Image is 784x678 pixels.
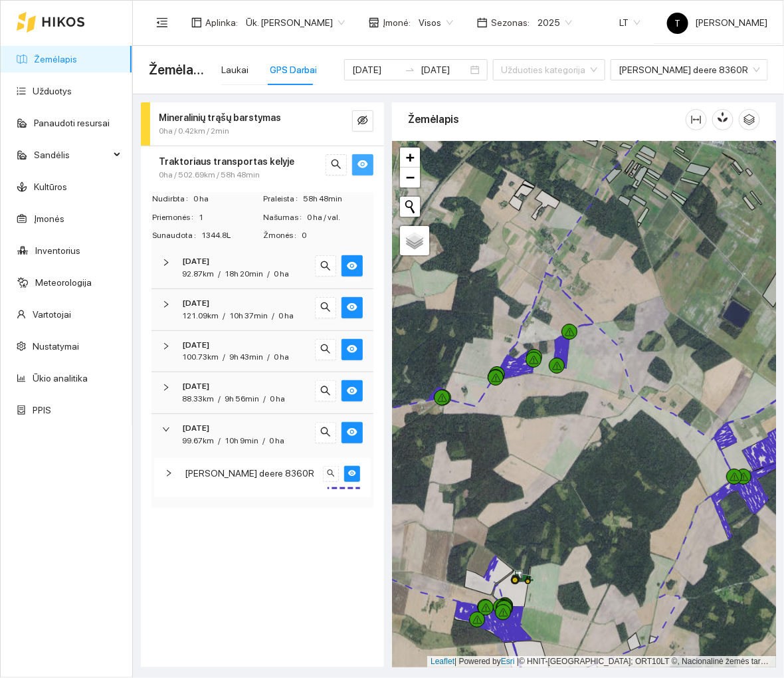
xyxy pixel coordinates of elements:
[151,331,373,372] div: [DATE]100.73km/9h 43min/0 hasearcheye
[191,17,202,28] span: layout
[357,159,368,171] span: eye
[182,382,209,391] strong: [DATE]
[34,213,64,224] a: Įmonės
[491,15,530,30] span: Sezonas :
[225,436,258,445] span: 10h 9min
[159,125,229,138] span: 0ha / 0.42km / 2min
[229,311,268,320] span: 10h 37min
[182,298,209,308] strong: [DATE]
[246,13,345,33] span: Ūk. Sigitas Krivickas
[323,466,339,482] button: search
[162,342,170,350] span: right
[34,54,77,64] a: Žemėlapis
[327,469,335,479] span: search
[320,302,331,314] span: search
[405,64,415,75] span: to
[159,112,281,123] strong: Mineralinių trąšų barstymas
[405,64,415,75] span: swap-right
[686,109,707,130] button: column-width
[400,226,429,255] a: Layers
[675,13,681,34] span: T
[347,261,357,273] span: eye
[162,425,170,433] span: right
[517,657,519,666] span: |
[315,255,336,277] button: search
[201,229,262,242] span: 1344.8L
[152,229,201,242] span: Sunaudota
[182,269,214,279] span: 92.87km
[270,394,285,403] span: 0 ha
[33,373,88,384] a: Ūkio analitika
[149,59,205,80] span: Žemėlapis
[162,259,170,267] span: right
[278,311,294,320] span: 0 ha
[302,229,373,242] span: 0
[35,277,92,288] a: Meteorologija
[326,154,347,175] button: search
[33,86,72,96] a: Užduotys
[270,62,317,77] div: GPS Darbai
[344,466,360,482] button: eye
[315,422,336,443] button: search
[357,115,368,128] span: eye-invisible
[619,13,640,33] span: LT
[352,154,373,175] button: eye
[400,197,420,217] button: Initiate a new search
[263,229,302,242] span: Žmonės
[229,352,263,362] span: 9h 43min
[320,386,331,398] span: search
[431,657,454,666] a: Leaflet
[263,394,266,403] span: /
[151,414,373,455] div: [DATE]99.67km/10h 9min/0 hasearcheye
[262,436,265,445] span: /
[315,380,336,401] button: search
[151,247,373,288] div: [DATE]92.87km/18h 20min/0 hasearcheye
[400,168,420,187] a: Zoom out
[156,17,168,29] span: menu-fold
[269,436,284,445] span: 0 ha
[501,657,515,666] a: Esri
[152,211,199,224] span: Priemonės
[408,100,686,138] div: Žemėlapis
[267,352,270,362] span: /
[342,255,363,277] button: eye
[342,422,363,443] button: eye
[185,466,314,481] span: [PERSON_NAME] deere 8360R
[421,62,468,77] input: Pabaigos data
[274,269,289,279] span: 0 ha
[182,311,219,320] span: 121.09km
[35,245,80,256] a: Inventorius
[225,394,259,403] span: 9h 56min
[33,341,79,352] a: Nustatymai
[667,17,767,28] span: [PERSON_NAME]
[199,211,262,224] span: 1
[34,142,110,168] span: Sandėlis
[154,458,371,497] div: [PERSON_NAME] deere 8360Rsearcheye
[538,13,572,33] span: 2025
[33,405,51,415] a: PPIS
[159,156,294,167] strong: Traktoriaus transportas kelyje
[34,181,67,192] a: Kultūros
[320,344,331,356] span: search
[205,15,238,30] span: Aplinka :
[342,339,363,360] button: eye
[347,427,357,439] span: eye
[347,302,357,314] span: eye
[225,269,263,279] span: 18h 20min
[406,169,415,185] span: −
[141,102,384,146] div: Mineralinių trąšų barstymas0ha / 0.42km / 2mineye-invisible
[307,211,373,224] span: 0 ha / val.
[342,380,363,401] button: eye
[182,257,209,266] strong: [DATE]
[315,297,336,318] button: search
[619,60,760,80] span: John deere 8360R
[352,110,373,132] button: eye-invisible
[149,9,175,36] button: menu-fold
[274,352,289,362] span: 0 ha
[272,311,274,320] span: /
[352,62,399,77] input: Pradžios data
[315,339,336,360] button: search
[141,146,384,189] div: Traktoriaus transportas kelyje0ha / 502.69km / 58h 48minsearcheye
[347,344,357,356] span: eye
[263,211,307,224] span: Našumas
